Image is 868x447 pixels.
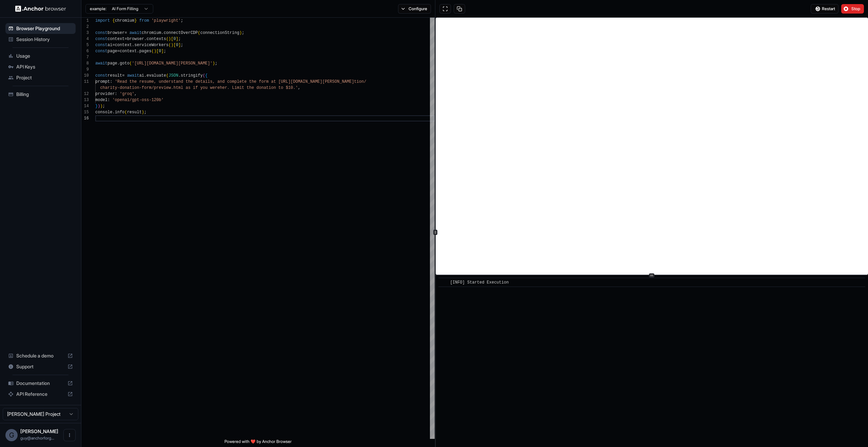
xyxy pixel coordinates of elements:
div: 13 [81,97,89,103]
span: . [112,110,115,115]
span: serviceWorkers [134,43,169,47]
span: = [124,31,127,35]
span: . [117,61,120,66]
span: ( [169,43,171,47]
span: page [107,61,117,66]
span: console [95,110,112,115]
span: provider [95,92,115,96]
div: 1 [81,18,89,24]
div: Support [5,361,76,372]
span: Support [16,363,65,370]
span: context [120,49,137,54]
div: Usage [5,51,76,61]
span: . [137,49,139,54]
span: . [132,43,134,47]
span: context [115,43,132,47]
span: ) [142,110,144,115]
span: : [110,79,112,84]
span: { [112,18,115,23]
span: ; [164,49,166,54]
span: const [95,73,107,78]
div: 16 [81,115,89,121]
div: 3 [81,30,89,36]
span: model [95,98,107,102]
button: Restart [811,4,839,14]
div: 15 [81,109,89,115]
span: stringify [181,73,203,78]
div: API Keys [5,61,76,72]
div: 9 [81,66,89,73]
span: JSON [169,73,178,78]
button: Open in full screen [439,4,451,14]
span: guy@anchorforge.io [20,435,54,441]
div: 12 [81,91,89,97]
span: ; [181,18,183,23]
div: 14 [81,103,89,109]
span: 0 [159,49,161,54]
span: evaluate [146,73,166,78]
div: Schedule a demo [5,350,76,361]
div: 4 [81,36,89,42]
span: } [95,104,98,109]
div: 5 [81,42,89,48]
span: contexts [146,37,166,41]
span: : [107,98,110,102]
span: chromium [115,18,135,23]
span: 'Read the resume, understand the details, and comp [115,79,237,84]
span: ai [107,43,112,47]
span: Usage [16,53,73,59]
span: Documentation [16,380,65,387]
span: ( [203,73,205,78]
span: const [95,43,107,47]
span: const [95,49,107,54]
button: Open menu [63,429,76,441]
span: ; [242,31,244,35]
span: Billing [16,91,73,98]
span: prompt [95,79,110,84]
button: Configure [398,4,431,14]
span: 0 [176,43,178,47]
span: Schedule a demo [16,352,65,359]
span: 'groq' [120,92,134,96]
span: ( [198,31,200,35]
span: ; [144,110,146,115]
span: goto [120,61,130,66]
span: page [107,49,117,54]
span: ) [169,37,171,41]
span: lete the form at [URL][DOMAIN_NAME][PERSON_NAME] [237,79,354,84]
span: browser [107,31,124,35]
span: ( [130,61,132,66]
span: import [95,18,110,23]
div: API Reference [5,389,76,400]
span: ) [239,31,242,35]
span: { [205,73,208,78]
span: 0 [173,37,176,41]
span: [INFO] Started Execution [450,280,509,285]
span: info [115,110,125,115]
span: tion/ [354,79,366,84]
span: context [107,37,124,41]
span: example: [90,6,106,12]
span: ] [161,49,163,54]
span: ] [178,43,181,47]
span: ; [215,61,217,66]
span: ) [154,49,156,54]
span: ) [100,104,102,109]
span: ( [152,49,154,54]
div: 6 [81,48,89,54]
span: = [112,43,115,47]
div: Billing [5,89,76,100]
span: connectionString [200,31,239,35]
div: 10 [81,73,89,79]
span: . [178,73,181,78]
span: ) [98,104,100,109]
span: [ [171,37,173,41]
span: Project [16,74,73,81]
span: Browser Playground [16,25,73,32]
div: Session History [5,34,76,45]
span: Session History [16,36,73,43]
span: ​ [442,279,445,286]
span: ai [139,73,144,78]
span: charity-donation-form/preview.html as if you were [100,85,220,90]
span: 'openai/gpt-oss-120b' [112,98,163,102]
